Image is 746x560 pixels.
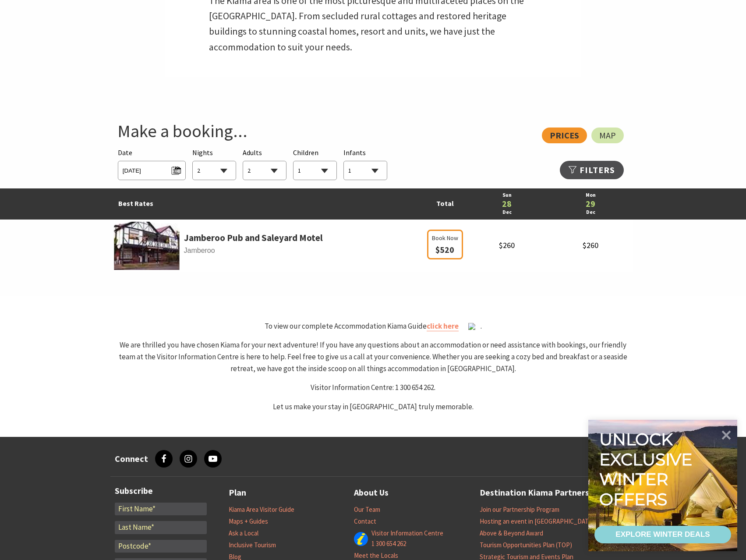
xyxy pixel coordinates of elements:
[427,246,463,255] a: Book Now $520
[354,517,376,526] a: Contact
[114,401,633,413] p: Let us make your stay in [GEOGRAPHIC_DATA] truly memorable.
[599,132,616,139] span: Map
[594,526,731,543] a: EXPLORE WINTER DEALS
[184,230,323,245] a: Jamberoo Pub and Saleyard Motel
[583,240,598,250] span: $260
[371,539,406,548] a: 1 300 654 262
[229,529,258,538] a: Ask a Local
[114,222,180,270] img: Footballa.jpg
[192,147,236,180] div: Choose a number of nights
[114,382,633,393] p: Visitor Information Centre: 1 300 654 262.
[371,529,443,538] a: Visitor Information Centre
[354,486,389,500] a: About Us
[435,244,454,255] span: $520
[123,163,181,175] span: [DATE]
[192,147,213,159] span: Nights
[468,323,475,330] img: icon-fill.png
[463,320,481,332] div: Open with pdfFiller
[470,199,544,208] a: 28
[354,505,380,514] a: Our Team
[118,147,186,180] div: Please choose your desired arrival date
[114,339,633,375] p: We are thrilled you have chosen Kiama for your next adventure! If you have any questions about an...
[229,486,246,500] a: Plan
[480,486,601,500] a: Destination Kiama Partnership
[115,521,207,534] input: Last Name*
[115,540,207,553] input: Postcode*
[354,551,398,560] a: Meet the Locals
[229,505,294,514] a: Kiama Area Visitor Guide
[591,128,624,143] a: Map
[480,529,543,538] a: Above & Beyond Award
[115,503,207,516] input: First Name*
[425,188,465,220] td: Total
[229,541,276,549] a: Inclusive Tourism
[293,148,318,157] span: Children
[427,321,459,331] a: click here
[118,148,132,157] span: Date
[599,429,696,509] div: Unlock exclusive winter offers
[499,240,515,250] span: $260
[115,486,207,496] h3: Subscribe
[480,505,559,514] a: Join our Partnership Program
[470,191,544,199] a: Sun
[432,233,458,243] span: Book Now
[229,517,268,526] a: Maps + Guides
[480,517,594,526] a: Hosting an event in [GEOGRAPHIC_DATA]
[343,148,366,157] span: Infants
[114,188,425,220] td: Best Rates
[553,191,628,199] a: Mon
[470,208,544,216] a: Dec
[114,245,425,256] span: Jamberoo
[115,454,148,464] h3: Connect
[553,199,628,208] a: 29
[114,320,633,332] p: To view our complete Accommodation Kiama Guide .
[243,148,262,157] span: Adults
[553,208,628,216] a: Dec
[615,526,710,543] div: EXPLORE WINTER DEALS
[480,541,572,549] a: Tourism Opportunities Plan (TOP)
